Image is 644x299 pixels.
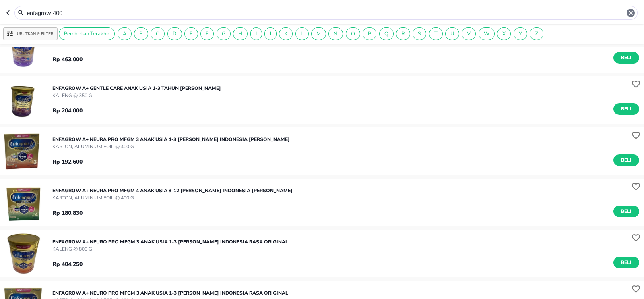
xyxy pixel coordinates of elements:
span: C [151,30,164,37]
span: W [479,30,494,37]
span: U [446,30,459,37]
div: N [328,27,343,40]
div: L [295,27,309,40]
div: Pembelian Terakhir [59,27,115,40]
span: N [329,30,343,37]
span: L [296,30,308,37]
button: Beli [613,154,639,166]
div: W [479,27,495,40]
button: Beli [613,206,639,217]
div: D [167,27,182,40]
div: J [264,27,277,40]
div: I [250,27,262,40]
div: Q [379,27,394,40]
button: Beli [613,103,639,115]
div: X [497,27,511,40]
p: ENFAGROW A+ GENTLE CARE ANAK USIA 1-3 TAHUN [PERSON_NAME] [52,85,221,92]
div: S [413,27,426,40]
span: O [346,30,360,37]
p: Rp 180.830 [52,209,83,217]
p: KARTON, ALUMINIUM FOIL @ 400 G [52,143,290,150]
span: Beli [619,54,633,62]
span: K [279,30,292,37]
button: Urutkan & Filter [3,27,58,40]
p: Urutkan & Filter [17,31,54,37]
div: U [445,27,459,40]
span: G [217,30,230,37]
p: KALENG @ 800 G [52,245,288,253]
div: G [217,27,231,40]
p: Rp 404.250 [52,260,83,268]
p: KARTON, ALUMINIUM FOIL @ 400 G [52,194,293,201]
input: Cari produk Mead Jhonson Nutrition disini… [26,9,626,17]
p: KALENG @ 350 G [52,92,221,99]
span: Beli [619,105,633,113]
p: Rp 204.000 [52,106,83,115]
span: Y [514,30,527,37]
p: Rp 463.000 [52,55,83,64]
span: E [185,30,198,37]
span: X [497,30,510,37]
p: ENFAGROW A+ NEURA PRO MFGM 4 ANAK USIA 3-12 [PERSON_NAME] Indonesia [PERSON_NAME] [52,187,293,194]
div: K [279,27,293,40]
span: Z [530,30,543,37]
p: Rp 192.600 [52,158,83,166]
span: Beli [619,156,633,164]
span: Pembelian Terakhir [59,30,114,37]
div: Y [514,27,527,40]
p: ENFAGROW A+ NEURO PRO MFGM 3 ANAK USIA 1-3 [PERSON_NAME] Indonesia RASA ORIGINAL [52,238,288,245]
span: T [429,30,442,37]
span: R [396,30,410,37]
span: I [251,30,262,37]
div: E [184,27,198,40]
div: Z [530,27,543,40]
div: F [200,27,214,40]
div: O [346,27,360,40]
span: M [312,30,326,37]
button: Beli [613,257,639,268]
span: S [413,30,426,37]
div: V [462,27,476,40]
span: H [233,30,247,37]
p: ENFAGROW A+ NEURO PRO MFGM 3 ANAK USIA 1-3 [PERSON_NAME] Indonesia RASA ORIGINAL [52,289,288,297]
span: Beli [619,258,633,267]
span: Beli [619,207,633,216]
span: J [265,30,276,37]
button: Beli [613,52,639,64]
div: C [151,27,165,40]
span: F [201,30,213,37]
div: R [396,27,410,40]
p: ENFAGROW A+ NEURA PRO MFGM 3 ANAK USIA 1-3 [PERSON_NAME] Indonesia [PERSON_NAME] [52,136,290,143]
span: A [118,30,131,37]
div: T [429,27,443,40]
span: P [363,30,376,37]
span: B [134,30,148,37]
div: M [311,27,326,40]
span: V [462,30,475,37]
span: Q [380,30,393,37]
div: A [118,27,132,40]
div: P [363,27,376,40]
div: H [233,27,248,40]
span: D [168,30,182,37]
div: B [134,27,148,40]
